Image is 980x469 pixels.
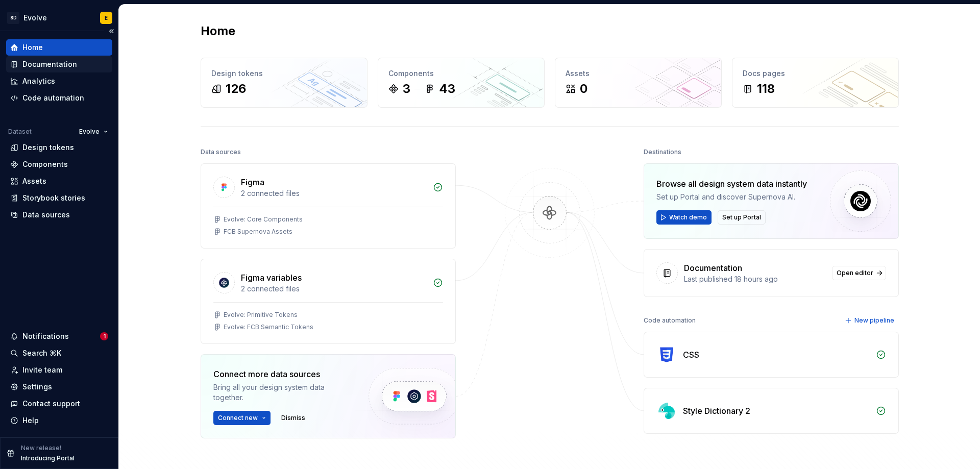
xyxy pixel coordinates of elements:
[6,396,112,412] button: Contact support
[22,365,62,375] div: Invite team
[75,125,112,139] button: Evolve
[22,142,74,153] div: Design tokens
[22,193,85,203] div: Storybook stories
[211,68,357,79] div: Design tokens
[201,58,367,108] a: Design tokens126
[656,210,712,225] button: Watch demo
[6,173,112,189] a: Assets
[684,274,826,284] div: Last published 18 hours ago
[21,444,61,452] p: New release!
[718,210,766,225] button: Set up Portal
[201,23,235,39] h2: Home
[22,210,70,220] div: Data sources
[6,207,112,223] a: Data sources
[241,284,427,294] div: 2 connected files
[22,42,43,53] div: Home
[79,128,100,136] span: Evolve
[757,81,775,97] div: 118
[22,159,68,169] div: Components
[22,415,39,426] div: Help
[732,58,899,108] a: Docs pages118
[224,215,303,224] div: Evolve: Core Components
[684,262,742,274] div: Documentation
[656,192,807,202] div: Set up Portal and discover Supernova AI.
[22,382,52,392] div: Settings
[22,399,80,409] div: Contact support
[439,81,455,97] div: 43
[403,81,410,97] div: 3
[2,7,116,29] button: SDEvolveE
[6,328,112,344] button: Notifications1
[669,213,707,221] span: Watch demo
[241,176,264,188] div: Figma
[6,412,112,429] button: Help
[22,348,61,358] div: Search ⌘K
[201,259,456,344] a: Figma variables2 connected filesEvolve: Primitive TokensEvolve: FCB Semantic Tokens
[226,81,246,97] div: 126
[6,90,112,106] a: Code automation
[104,24,118,38] button: Collapse sidebar
[6,379,112,395] a: Settings
[842,313,899,328] button: New pipeline
[6,73,112,89] a: Analytics
[854,316,894,325] span: New pipeline
[224,228,292,236] div: FCB Supernova Assets
[6,190,112,206] a: Storybook stories
[580,81,587,97] div: 0
[22,176,46,186] div: Assets
[683,405,750,417] div: Style Dictionary 2
[241,188,427,199] div: 2 connected files
[281,414,305,422] span: Dismiss
[388,68,534,79] div: Components
[218,414,258,422] span: Connect new
[213,411,271,425] button: Connect new
[6,39,112,56] a: Home
[22,93,84,103] div: Code automation
[224,323,313,331] div: Evolve: FCB Semantic Tokens
[832,266,886,280] a: Open editor
[23,13,47,23] div: Evolve
[105,14,108,22] div: E
[644,145,681,159] div: Destinations
[6,345,112,361] button: Search ⌘K
[22,59,77,69] div: Documentation
[201,163,456,249] a: Figma2 connected filesEvolve: Core ComponentsFCB Supernova Assets
[722,213,761,221] span: Set up Portal
[644,313,696,328] div: Code automation
[22,76,55,86] div: Analytics
[743,68,888,79] div: Docs pages
[201,145,241,159] div: Data sources
[6,362,112,378] a: Invite team
[6,156,112,172] a: Components
[656,178,807,190] div: Browse all design system data instantly
[8,128,32,136] div: Dataset
[277,411,310,425] button: Dismiss
[213,382,351,403] div: Bring all your design system data together.
[555,58,722,108] a: Assets0
[213,368,351,380] div: Connect more data sources
[7,12,19,24] div: SD
[100,332,108,340] span: 1
[22,331,69,341] div: Notifications
[241,271,302,284] div: Figma variables
[21,454,75,462] p: Introducing Portal
[378,58,545,108] a: Components343
[224,311,298,319] div: Evolve: Primitive Tokens
[683,349,699,361] div: CSS
[837,269,873,277] span: Open editor
[6,139,112,156] a: Design tokens
[566,68,711,79] div: Assets
[6,56,112,72] a: Documentation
